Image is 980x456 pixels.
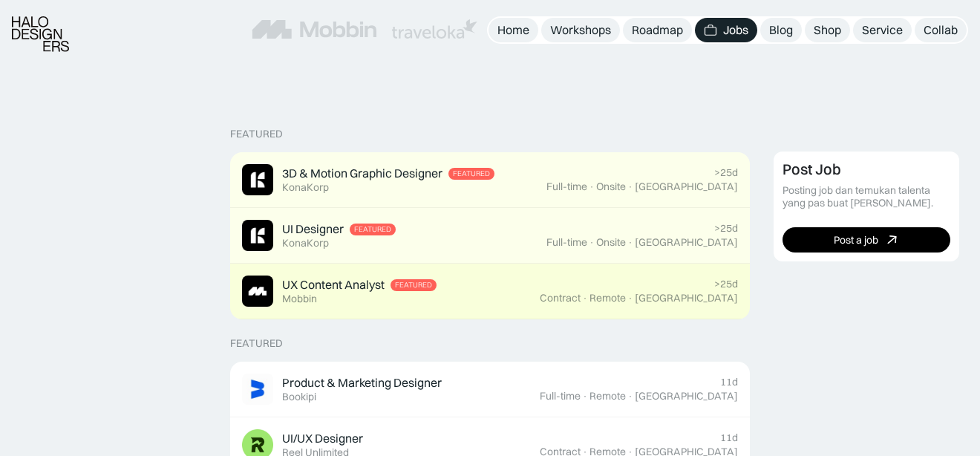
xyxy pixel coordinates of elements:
[489,18,538,42] a: Home
[282,221,344,237] div: UI Designer
[760,18,802,42] a: Blog
[242,164,273,195] img: Job Image
[230,128,283,140] div: Featured
[627,390,633,403] div: ·
[540,390,581,403] div: Full-time
[635,180,738,193] div: [GEOGRAPHIC_DATA]
[282,181,329,194] div: KonaKorp
[230,362,750,417] a: Job ImageProduct & Marketing DesignerBookipi11dFull-time·Remote·[GEOGRAPHIC_DATA]
[814,22,841,38] div: Shop
[282,391,316,403] div: Bookipi
[623,18,692,42] a: Roadmap
[230,152,750,208] a: Job Image3D & Motion Graphic DesignerFeaturedKonaKorp>25dFull-time·Onsite·[GEOGRAPHIC_DATA]
[354,225,391,234] div: Featured
[282,431,363,446] div: UI/UX Designer
[541,18,620,42] a: Workshops
[695,18,757,42] a: Jobs
[582,292,588,304] div: ·
[714,166,738,179] div: >25d
[242,374,273,405] img: Job Image
[783,160,841,178] div: Post Job
[720,431,738,444] div: 11d
[834,234,878,247] div: Post a job
[627,180,633,193] div: ·
[596,236,626,249] div: Onsite
[635,236,738,249] div: [GEOGRAPHIC_DATA]
[589,390,626,403] div: Remote
[783,184,950,209] div: Posting job dan temukan talenta yang pas buat [PERSON_NAME].
[282,237,329,250] div: KonaKorp
[582,390,588,403] div: ·
[550,22,611,38] div: Workshops
[924,22,958,38] div: Collab
[230,264,750,319] a: Job ImageUX Content AnalystFeaturedMobbin>25dContract·Remote·[GEOGRAPHIC_DATA]
[230,337,283,350] div: Featured
[714,278,738,290] div: >25d
[395,281,432,290] div: Featured
[282,166,442,181] div: 3D & Motion Graphic Designer
[282,277,385,293] div: UX Content Analyst
[635,390,738,403] div: [GEOGRAPHIC_DATA]
[915,18,967,42] a: Collab
[282,293,317,305] div: Mobbin
[589,180,595,193] div: ·
[497,22,529,38] div: Home
[453,169,490,178] div: Featured
[805,18,850,42] a: Shop
[230,208,750,264] a: Job ImageUI DesignerFeaturedKonaKorp>25dFull-time·Onsite·[GEOGRAPHIC_DATA]
[714,222,738,235] div: >25d
[242,220,273,251] img: Job Image
[632,22,683,38] div: Roadmap
[627,292,633,304] div: ·
[723,22,748,38] div: Jobs
[546,236,587,249] div: Full-time
[589,292,626,304] div: Remote
[720,376,738,388] div: 11d
[862,22,903,38] div: Service
[546,180,587,193] div: Full-time
[589,236,595,249] div: ·
[635,292,738,304] div: [GEOGRAPHIC_DATA]
[540,292,581,304] div: Contract
[769,22,793,38] div: Blog
[853,18,912,42] a: Service
[282,375,442,391] div: Product & Marketing Designer
[242,276,273,307] img: Job Image
[596,180,626,193] div: Onsite
[627,236,633,249] div: ·
[783,227,950,253] a: Post a job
